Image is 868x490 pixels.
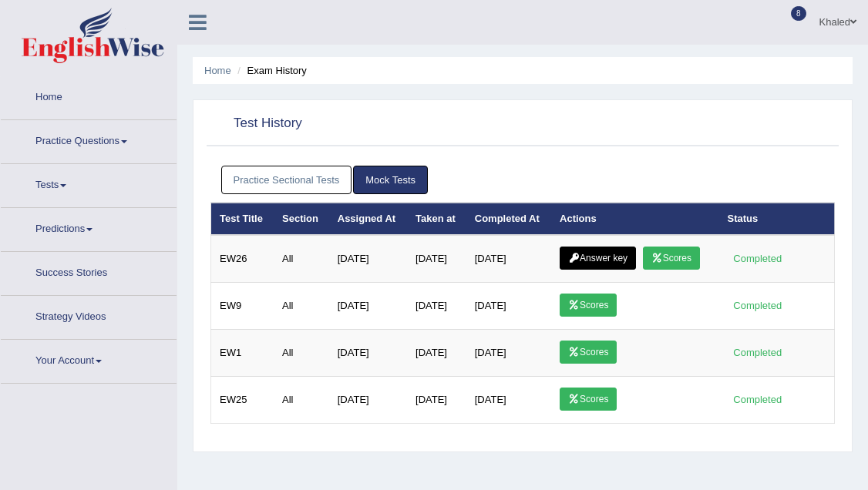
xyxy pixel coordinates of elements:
[728,391,788,408] div: Completed
[791,6,806,21] span: 8
[329,330,407,377] td: [DATE]
[728,250,788,267] div: Completed
[211,377,274,424] td: EW25
[210,112,597,136] h2: Test History
[551,203,718,235] th: Actions
[643,247,700,270] a: Scores
[719,203,835,235] th: Status
[274,377,329,424] td: All
[560,294,617,317] a: Scores
[211,203,274,235] th: Test Title
[329,203,407,235] th: Assigned At
[466,283,551,330] td: [DATE]
[466,377,551,424] td: [DATE]
[211,330,274,377] td: EW1
[329,283,407,330] td: [DATE]
[274,235,329,283] td: All
[407,330,466,377] td: [DATE]
[221,166,352,194] a: Practice Sectional Tests
[560,388,617,411] a: Scores
[407,377,466,424] td: [DATE]
[274,203,329,235] th: Section
[407,235,466,283] td: [DATE]
[1,76,177,115] a: Home
[1,208,177,247] a: Predictions
[1,120,177,159] a: Practice Questions
[1,296,177,334] a: Strategy Videos
[329,235,407,283] td: [DATE]
[204,65,231,76] a: Home
[234,63,307,78] li: Exam History
[211,235,274,283] td: EW26
[1,164,177,203] a: Tests
[560,247,636,270] a: Answer key
[728,344,788,361] div: Completed
[728,297,788,314] div: Completed
[466,203,551,235] th: Completed At
[353,166,428,194] a: Mock Tests
[407,283,466,330] td: [DATE]
[466,330,551,377] td: [DATE]
[407,203,466,235] th: Taken at
[466,235,551,283] td: [DATE]
[560,341,617,364] a: Scores
[329,377,407,424] td: [DATE]
[1,252,177,290] a: Success Stories
[1,340,177,378] a: Your Account
[211,283,274,330] td: EW9
[274,330,329,377] td: All
[274,283,329,330] td: All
